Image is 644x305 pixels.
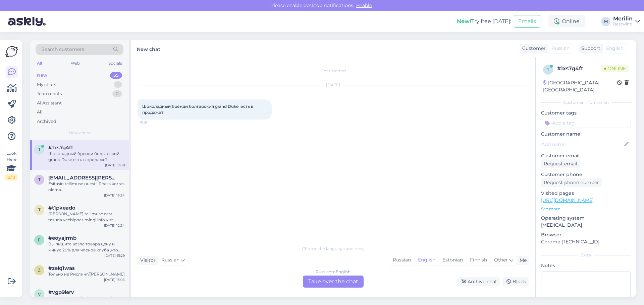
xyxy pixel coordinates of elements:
[48,145,73,151] span: #1xs7g4ft
[37,109,43,116] div: All
[48,205,75,211] span: #t1pkeado
[42,46,84,53] span: Search customers
[138,82,529,88] div: [DATE]
[161,256,179,264] span: Russian
[543,79,617,93] div: [GEOGRAPHIC_DATA], [GEOGRAPHIC_DATA]
[112,90,122,97] div: 0
[517,257,527,264] div: Me
[541,178,602,187] div: Request phone number
[303,276,364,288] div: Take over the chat
[520,45,546,52] div: Customer
[140,120,165,125] span: 15:18
[541,141,623,148] input: Add name
[458,277,500,286] div: Archive chat
[541,109,631,117] p: Customer tags
[38,237,41,242] span: e
[601,17,610,26] div: M
[541,215,631,222] p: Operating system
[38,207,41,212] span: t
[316,269,351,275] div: Russian to English
[38,268,41,273] span: z
[138,68,529,74] div: Chat started
[541,231,631,238] p: Browser
[104,223,125,228] div: [DATE] 12:24
[541,222,631,229] p: [MEDICAL_DATA]
[37,81,56,88] div: My chats
[613,21,633,27] div: Bestwine
[48,235,76,241] span: #eoyajrmb
[37,118,56,125] div: Archived
[547,67,549,72] span: 1
[389,255,414,265] div: Russian
[137,44,160,53] label: New chat
[579,45,600,52] div: Support
[69,59,81,68] div: Web
[5,174,17,180] div: 2 / 3
[541,131,631,138] p: Customer name
[541,206,631,212] p: See more ...
[114,81,122,88] div: 1
[104,193,125,198] div: [DATE] 15:24
[439,255,466,265] div: Estonian
[48,241,125,253] div: Вы пишите возле товара цену и минус 20% для членов клуба ,что это значит???
[48,271,125,277] div: Только не Рислинг/[PERSON_NAME]
[613,16,633,21] div: Merilin
[104,253,125,258] div: [DATE] 15:29
[601,65,629,72] span: Online
[541,171,631,178] p: Customer phone
[414,255,439,265] div: English
[5,150,17,180] div: Look Here
[541,197,594,203] a: [URL][DOMAIN_NAME]
[494,257,508,263] span: Other
[606,45,624,52] span: English
[48,151,125,163] div: Шоколадный бренди болгарский grand Duke есть в продаже?
[541,152,631,159] p: Customer email
[38,292,41,297] span: v
[105,163,125,168] div: [DATE] 15:18
[37,72,47,79] div: New
[48,265,75,271] span: #zeiq1was
[551,45,570,52] span: Russian
[548,15,585,27] div: Online
[142,104,254,115] span: Шоколадный бренди болгарский grand Duke есть в продаже?
[557,65,601,73] div: # 1xs7g4ft
[48,289,74,295] span: #vgp9lerv
[37,100,62,106] div: AI Assistant
[354,2,374,8] span: Enable
[36,59,43,68] div: All
[541,190,631,197] p: Visited pages
[48,211,125,223] div: [PERSON_NAME] tellimuse eest tasuda veebipoes mingi info vist puudub ei suuda aru saada mis puudub
[541,238,631,245] p: Chrome [TECHNICAL_ID]
[457,18,471,24] b: New!
[541,159,580,168] div: Request email
[48,175,118,181] span: tiik.carl@gmail.com
[48,181,125,193] div: Esitasin tellimuse uuesti. Peaks korras olema.
[466,255,490,265] div: Finnish
[541,118,631,128] input: Add a tag
[104,277,125,282] div: [DATE] 13:05
[37,90,62,97] div: Team chats
[110,72,122,79] div: 55
[48,295,125,301] div: [PERSON_NAME] vist siise nyyd
[541,262,631,269] p: Notes
[541,99,631,105] div: Customer information
[138,257,156,264] div: Visitor
[502,277,529,286] div: Block
[138,246,529,252] div: Choose the language and reply
[541,252,631,258] div: Extra
[107,59,123,68] div: Socials
[613,16,640,27] a: MerilinBestwine
[69,130,90,136] span: New chats
[5,45,18,58] img: Askly Logo
[39,147,40,152] span: 1
[514,15,540,28] button: Emails
[38,177,41,182] span: t
[457,17,511,25] div: Try free [DATE]:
